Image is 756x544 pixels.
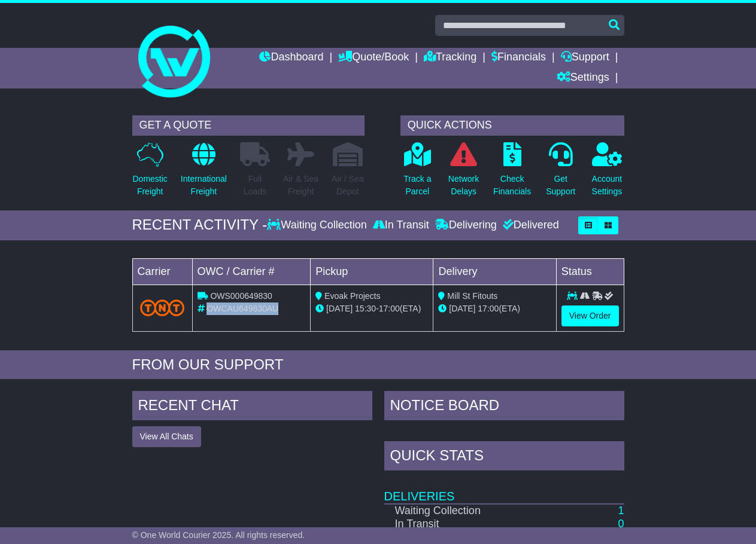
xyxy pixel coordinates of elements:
[448,142,479,204] a: NetworkDelays
[140,299,185,316] img: TNT_Domestic.png
[618,518,624,530] a: 0
[557,68,609,88] a: Settings
[384,441,624,473] div: Quick Stats
[180,142,227,204] a: InternationalFreight
[400,115,624,136] div: QUICK ACTIONS
[240,173,270,198] p: Full Loads
[500,219,559,232] div: Delivered
[132,391,372,423] div: RECENT CHAT
[267,219,369,232] div: Waiting Collection
[493,173,531,198] p: Check Financials
[384,473,624,504] td: Deliveries
[132,258,192,285] td: Carrier
[491,48,546,68] a: Financials
[192,258,311,285] td: OWC / Carrier #
[403,173,431,198] p: Track a Parcel
[448,173,479,198] p: Network Delays
[384,518,558,531] td: In Transit
[561,48,609,68] a: Support
[132,426,201,447] button: View All Chats
[403,142,432,204] a: Track aParcel
[210,291,272,301] span: OWS000649830
[478,304,499,313] span: 17:00
[433,258,556,285] td: Delivery
[556,258,624,285] td: Status
[493,142,532,204] a: CheckFinancials
[338,48,409,68] a: Quote/Book
[283,173,318,198] p: Air & Sea Freight
[424,48,476,68] a: Tracking
[132,356,624,374] div: FROM OUR SUPPORT
[311,258,433,285] td: Pickup
[561,305,619,326] a: View Order
[591,142,623,204] a: AccountSettings
[324,291,380,301] span: Evoak Projects
[133,173,168,198] p: Domestic Freight
[370,219,432,232] div: In Transit
[384,504,558,518] td: Waiting Collection
[379,304,400,313] span: 17:00
[315,302,428,315] div: - (ETA)
[259,48,323,68] a: Dashboard
[546,173,575,198] p: Get Support
[132,115,365,136] div: GET A QUOTE
[326,304,353,313] span: [DATE]
[132,216,268,234] div: RECENT ACTIVITY -
[432,219,500,232] div: Delivering
[132,530,305,540] span: © One World Courier 2025. All rights reserved.
[618,505,624,517] a: 1
[592,173,623,198] p: Account Settings
[332,173,364,198] p: Air / Sea Depot
[449,304,475,313] span: [DATE]
[355,304,376,313] span: 15:30
[545,142,576,204] a: GetSupport
[384,391,624,423] div: NOTICE BOARD
[447,291,497,301] span: Mill St Fitouts
[132,142,168,204] a: DomesticFreight
[207,304,278,313] span: OWCAU649830AU
[181,173,227,198] p: International Freight
[438,302,551,315] div: (ETA)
